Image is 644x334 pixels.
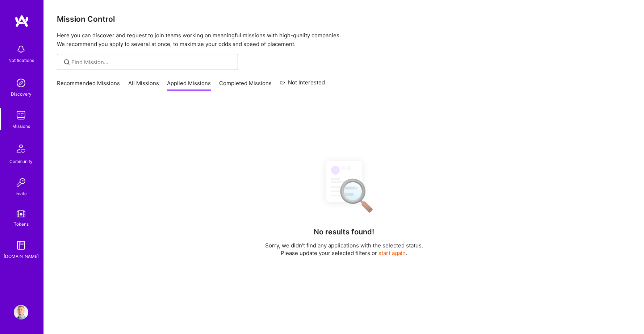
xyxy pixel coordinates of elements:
button: start again [379,249,406,257]
h3: Mission Control [57,14,631,24]
img: Community [12,140,30,158]
div: Tokens [14,220,29,228]
img: logo [14,14,29,28]
img: discovery [14,76,28,90]
a: User Avatar [12,305,30,320]
a: Applied Missions [167,79,211,91]
div: Community [9,158,33,165]
div: [DOMAIN_NAME] [4,252,39,260]
input: Find Mission... [71,58,233,66]
p: Here you can discover and request to join teams working on meaningful missions with high-quality ... [57,31,631,49]
a: Not Interested [280,78,325,91]
a: All Missions [128,79,159,91]
div: Missions [12,122,30,130]
a: Completed Missions [219,79,272,91]
a: Recommended Missions [57,79,120,91]
p: Please update your selected filters or . [265,249,423,257]
p: Sorry, we didn't find any applications with the selected status. [265,242,423,249]
img: guide book [14,238,28,252]
div: Invite [16,190,27,197]
div: Notifications [8,57,34,64]
div: Discovery [11,90,32,98]
img: tokens [17,210,25,217]
img: Invite [14,175,28,190]
img: No Results [313,154,375,218]
img: User Avatar [14,305,28,320]
img: teamwork [14,108,28,122]
img: bell [14,42,28,57]
h4: No results found! [314,227,374,236]
i: icon SearchGrey [63,58,71,66]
